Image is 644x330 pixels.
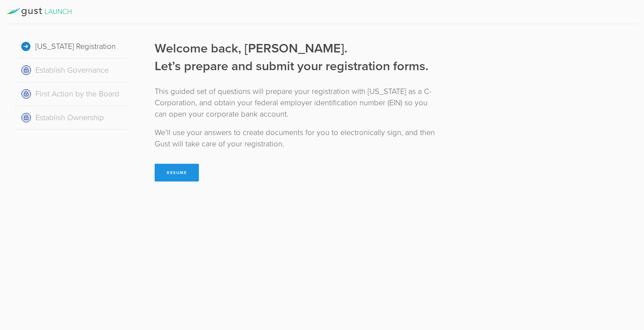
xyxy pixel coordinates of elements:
div: This guided set of questions will prepare your registration with [US_STATE] as a C-Corporation, a... [155,86,439,120]
button: Resume [155,164,199,181]
iframe: Chat Widget [609,275,644,309]
div: First Action by the Board [14,82,126,106]
div: We’ll use your answers to create documents for you to electronically sign, and then Gust will tak... [155,127,439,150]
div: Establish Ownership [14,106,126,130]
div: Establish Governance [14,58,126,82]
div: Welcome back, [PERSON_NAME]. [155,40,439,57]
div: Let’s prepare and submit your registration forms. [155,57,439,75]
div: [US_STATE] Registration [14,35,126,58]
